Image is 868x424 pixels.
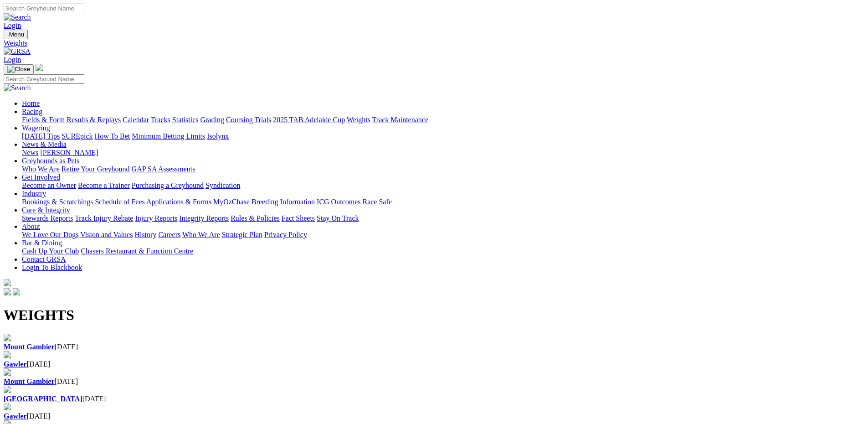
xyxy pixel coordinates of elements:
a: Stay On Track [317,214,359,222]
a: Weights [4,39,864,47]
a: MyOzChase [213,198,250,206]
a: Syndication [205,181,240,189]
a: How To Bet [95,132,130,140]
button: Toggle navigation [4,30,28,39]
a: Statistics [172,116,199,124]
a: Coursing [226,116,253,124]
a: Home [22,99,40,107]
a: Racing [22,108,42,115]
input: Search [4,74,84,84]
div: [DATE] [4,360,864,368]
img: file-red.svg [4,334,11,341]
a: Trials [254,116,271,124]
div: News & Media [22,149,864,157]
img: twitter.svg [13,288,20,295]
a: Rules & Policies [231,214,280,222]
a: Grading [200,116,224,124]
a: Become an Owner [22,181,76,189]
div: Care & Integrity [22,214,864,222]
a: Mount Gambier [4,377,55,385]
a: Care & Integrity [22,206,70,214]
img: file-red.svg [4,368,11,376]
a: Calendar [123,116,149,124]
div: Racing [22,116,864,124]
a: Privacy Policy [264,231,307,238]
div: Bar & Dining [22,247,864,255]
div: [DATE] [4,412,864,420]
div: Greyhounds as Pets [22,165,864,173]
a: [PERSON_NAME] [40,149,98,156]
a: History [134,231,156,238]
a: Applications & Forms [146,198,211,206]
a: SUREpick [62,132,92,140]
button: Toggle navigation [4,64,34,74]
a: Login [4,21,21,29]
div: [DATE] [4,377,864,386]
a: Contact GRSA [22,255,66,263]
a: We Love Our Dogs [22,231,78,238]
a: News & Media [22,140,67,148]
span: Menu [9,31,24,38]
a: Purchasing a Greyhound [132,181,204,189]
a: Injury Reports [135,214,177,222]
a: Isolynx [207,132,229,140]
a: Industry [22,190,46,197]
a: Track Maintenance [372,116,428,124]
img: Search [4,13,31,21]
img: Close [7,66,30,73]
a: Become a Trainer [78,181,130,189]
a: Fact Sheets [282,214,315,222]
a: Login To Blackbook [22,264,82,271]
a: Stewards Reports [22,214,73,222]
img: file-red.svg [4,386,11,393]
a: Fields & Form [22,116,65,124]
a: Greyhounds as Pets [22,157,79,165]
img: file-red.svg [4,403,11,410]
a: 2025 TAB Adelaide Cup [273,116,345,124]
a: Breeding Information [252,198,315,206]
a: Schedule of Fees [95,198,144,206]
h1: WEIGHTS [4,307,864,324]
a: Retire Your Greyhound [62,165,130,173]
a: Chasers Restaurant & Function Centre [81,247,193,255]
a: Gawler [4,360,27,368]
a: Cash Up Your Club [22,247,79,255]
img: Search [4,84,31,92]
a: Track Injury Rebate [75,214,133,222]
a: Gawler [4,412,27,420]
a: Mount Gambier [4,343,55,351]
div: Get Involved [22,181,864,190]
a: Weights [347,116,370,124]
b: [GEOGRAPHIC_DATA] [4,395,82,403]
a: ICG Outcomes [317,198,360,206]
a: Results & Replays [67,116,121,124]
img: logo-grsa-white.png [4,279,11,286]
a: GAP SA Assessments [132,165,195,173]
a: About [22,222,40,230]
a: Wagering [22,124,50,132]
div: About [22,231,864,239]
a: News [22,149,38,156]
div: Industry [22,198,864,206]
a: Integrity Reports [179,214,229,222]
div: [DATE] [4,343,864,351]
img: file-red.svg [4,351,11,358]
a: [DATE] Tips [22,132,60,140]
a: Who We Are [182,231,220,238]
img: logo-grsa-white.png [36,64,43,71]
img: GRSA [4,47,31,56]
a: Minimum Betting Limits [132,132,205,140]
a: Who We Are [22,165,60,173]
img: facebook.svg [4,288,11,295]
div: Wagering [22,132,864,140]
input: Search [4,4,84,13]
a: Careers [158,231,180,238]
div: [DATE] [4,395,864,403]
a: Strategic Plan [222,231,262,238]
a: Race Safe [362,198,391,206]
